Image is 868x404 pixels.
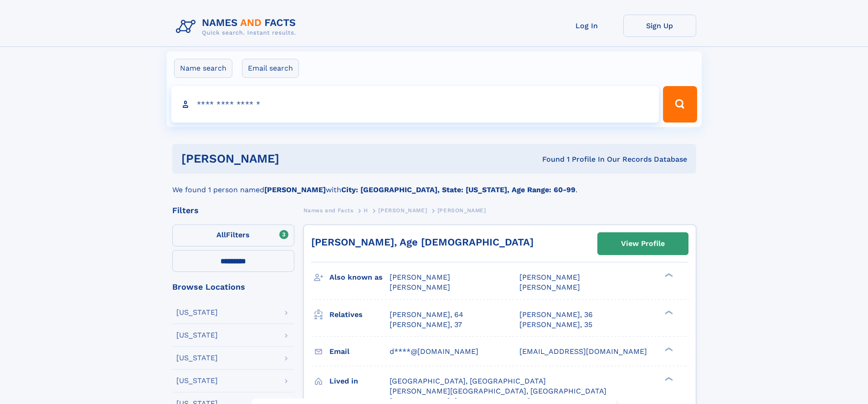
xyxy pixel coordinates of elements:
span: All [216,230,226,239]
a: Sign Up [623,15,696,37]
button: Search Button [663,86,697,123]
b: City: [GEOGRAPHIC_DATA], State: [US_STATE], Age Range: 60-99 [341,185,575,194]
div: Found 1 Profile In Our Records Database [411,154,687,164]
a: [PERSON_NAME], 64 [390,310,463,320]
h3: Email [329,344,390,359]
span: H [364,207,368,214]
a: [PERSON_NAME], 35 [519,320,592,330]
div: [US_STATE] [176,354,218,362]
h1: [PERSON_NAME] [181,153,411,164]
b: [PERSON_NAME] [264,185,326,194]
div: View Profile [621,233,665,254]
span: [PERSON_NAME] [378,207,427,214]
span: [PERSON_NAME] [390,273,450,281]
a: [PERSON_NAME], 36 [519,310,593,320]
span: [PERSON_NAME] [437,207,486,214]
span: [PERSON_NAME] [390,283,450,291]
label: Name search [174,59,232,78]
label: Email search [242,59,299,78]
a: [PERSON_NAME], Age [DEMOGRAPHIC_DATA] [311,236,534,248]
div: ❯ [663,376,673,382]
div: ❯ [663,346,673,352]
a: [PERSON_NAME], 37 [390,320,462,330]
div: Filters [172,206,294,215]
input: search input [171,86,659,123]
div: ❯ [663,272,673,278]
div: [US_STATE] [176,309,218,316]
div: [US_STATE] [176,377,218,384]
img: Logo Names and Facts [172,15,303,39]
a: [PERSON_NAME] [378,205,427,216]
span: [PERSON_NAME][GEOGRAPHIC_DATA], [GEOGRAPHIC_DATA] [390,387,606,395]
a: Log In [550,15,623,37]
a: View Profile [598,233,688,255]
h3: Relatives [329,307,390,322]
div: We found 1 person named with . [172,174,696,195]
span: [EMAIL_ADDRESS][DOMAIN_NAME] [519,347,647,356]
span: [GEOGRAPHIC_DATA], [GEOGRAPHIC_DATA] [390,377,546,385]
div: ❯ [663,309,673,315]
span: [PERSON_NAME] [519,273,580,281]
a: H [364,205,368,216]
h3: Also known as [329,270,390,285]
div: [US_STATE] [176,332,218,339]
span: [PERSON_NAME] [519,283,580,291]
label: Filters [172,225,294,246]
div: Browse Locations [172,283,294,291]
a: Names and Facts [303,205,354,216]
h3: Lived in [329,373,390,389]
